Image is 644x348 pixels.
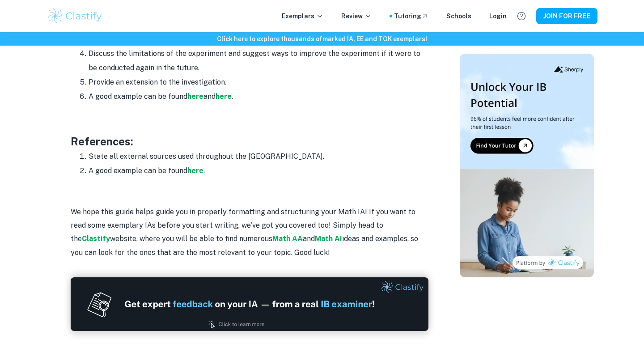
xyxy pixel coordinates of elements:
button: Help and Feedback [514,8,529,24]
a: Clastify [82,234,110,243]
img: Thumbnail [460,54,594,277]
a: Schools [446,11,471,21]
li: A good example can be found . [89,164,428,178]
a: Math AA [272,234,303,243]
h3: References: [71,133,428,149]
li: State all external sources used throughout the [GEOGRAPHIC_DATA]. [89,149,428,164]
a: here [187,166,203,175]
p: Review [341,11,372,21]
a: Math AI [315,234,342,243]
li: Provide an extension to the investigation. [89,75,428,89]
a: Login [489,11,507,21]
a: here [187,92,203,101]
li: Discuss the limitations of the experiment and suggest ways to improve the experiment if it were t... [89,47,428,75]
li: A good example can be found and . [89,89,428,104]
a: Tutoring [394,11,428,21]
p: Exemplars [282,11,323,21]
p: We hope this guide helps guide you in properly formatting and structuring your Math IA! If you wa... [71,205,428,260]
a: here [216,92,232,101]
img: Clastify logo [47,7,103,25]
h6: Click here to explore thousands of marked IA, EE and TOK exemplars ! [2,34,642,44]
img: Ad [71,277,428,331]
button: JOIN FOR FREE [536,8,597,24]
